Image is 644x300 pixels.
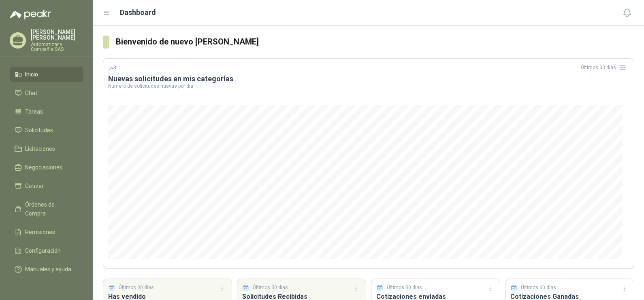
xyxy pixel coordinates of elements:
[10,10,51,19] img: Logo peakr
[581,61,629,74] div: Últimos 30 días
[25,89,37,97] span: Chat
[25,144,55,153] span: Licitaciones
[120,7,156,18] h1: Dashboard
[10,104,83,119] a: Tareas
[25,182,44,190] span: Cotizar
[25,70,38,79] span: Inicio
[25,265,71,274] span: Manuales y ayuda
[10,262,83,277] a: Manuales y ayuda
[31,42,83,52] p: Automatizar y Compañia SAS
[253,284,288,292] p: Últimos 30 días
[31,29,83,40] p: [PERSON_NAME] [PERSON_NAME]
[25,228,55,237] span: Remisiones
[25,200,76,218] span: Órdenes de Compra
[10,178,83,194] a: Cotizar
[10,67,83,82] a: Inicio
[10,160,83,175] a: Negociaciones
[10,123,83,138] a: Solicitudes
[25,126,53,135] span: Solicitudes
[116,36,634,48] h3: Bienvenido de nuevo [PERSON_NAME]
[387,284,422,292] p: Últimos 30 días
[10,141,83,156] a: Licitaciones
[10,197,83,221] a: Órdenes de Compra
[521,284,556,292] p: Últimos 30 días
[25,107,43,116] span: Tareas
[10,224,83,240] a: Remisiones
[108,74,629,84] h3: Nuevas solicitudes en mis categorías
[119,284,154,292] p: Últimos 30 días
[25,163,62,172] span: Negociaciones
[25,246,61,255] span: Configuración
[10,85,83,101] a: Chat
[108,84,629,89] p: Número de solicitudes nuevas por día
[10,243,83,258] a: Configuración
